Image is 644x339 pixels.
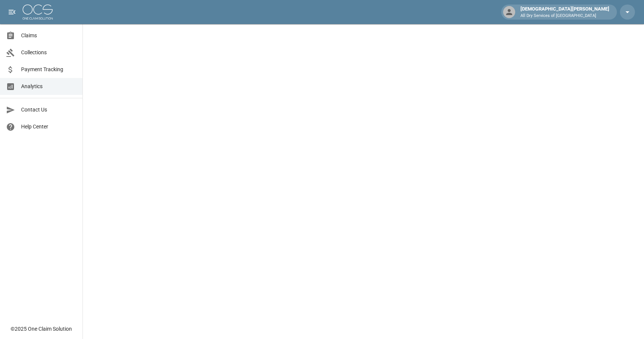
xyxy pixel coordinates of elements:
[21,82,76,90] span: Analytics
[83,24,644,337] iframe: Embedded Dashboard
[520,13,609,19] p: All Dry Services of [GEOGRAPHIC_DATA]
[21,106,76,114] span: Contact Us
[21,66,76,73] span: Payment Tracking
[23,5,53,20] img: ocs-logo-white-transparent.png
[5,5,20,20] button: open drawer
[517,5,612,19] div: [DEMOGRAPHIC_DATA][PERSON_NAME]
[21,123,76,131] span: Help Center
[21,49,76,56] span: Collections
[11,325,72,333] div: © 2025 One Claim Solution
[21,32,76,40] span: Claims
